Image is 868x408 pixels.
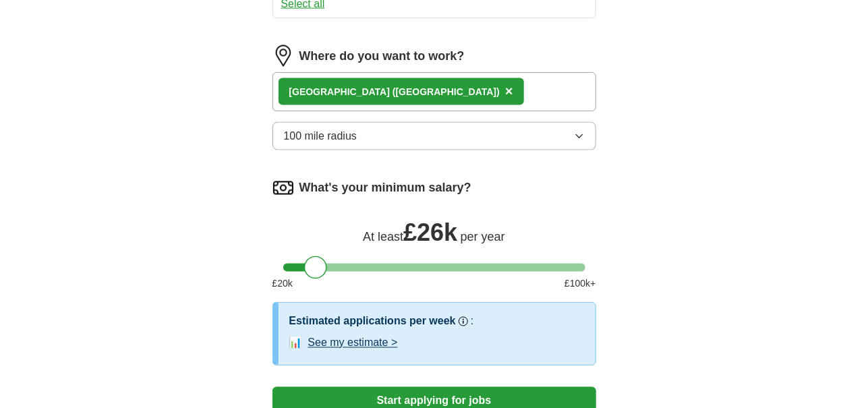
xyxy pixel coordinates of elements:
[505,82,513,102] button: ×
[471,314,473,330] h3: :
[403,219,457,247] span: £ 26k
[272,45,294,67] img: location.png
[289,86,390,97] strong: [GEOGRAPHIC_DATA]
[393,86,500,97] span: ([GEOGRAPHIC_DATA])
[289,314,456,330] h3: Estimated applications per week
[505,84,513,98] span: ×
[272,122,596,150] button: 100 mile radius
[363,231,403,244] span: At least
[272,277,293,291] span: £ 20 k
[272,177,294,199] img: salary.png
[308,335,398,351] button: See my estimate >
[289,335,303,351] span: 📊
[299,47,465,65] label: Where do you want to work?
[284,128,357,144] span: 100 mile radius
[461,231,505,244] span: per year
[299,179,471,198] label: What's your minimum salary?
